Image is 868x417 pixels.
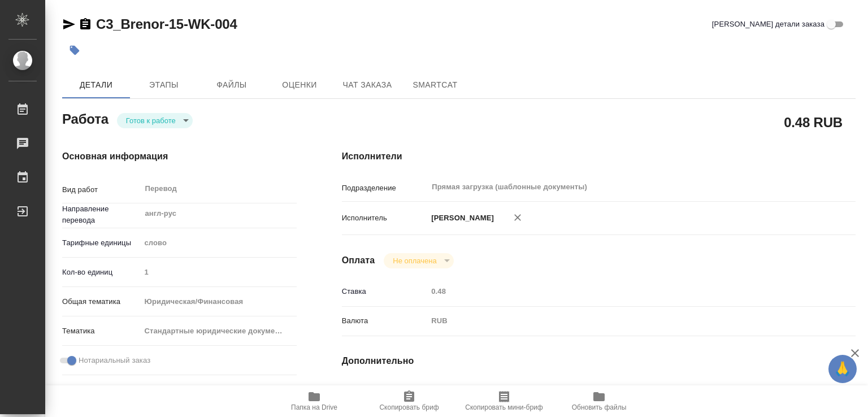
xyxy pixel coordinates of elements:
[379,403,439,411] span: Скопировать бриф
[140,292,297,311] div: Юридическая/Финансовая
[572,403,627,411] span: Обновить файлы
[384,253,453,268] div: Готов к работе
[62,108,108,128] h2: Работа
[505,205,530,230] button: Удалить исполнителя
[62,296,140,307] p: Общая тематика
[340,78,394,92] span: Чат заказа
[465,403,542,411] span: Скопировать мини-бриф
[79,18,92,31] button: Скопировать ссылку
[205,78,259,92] span: Файлы
[117,113,193,128] div: Готов к работе
[427,212,494,224] p: [PERSON_NAME]
[833,357,852,381] span: 🙏
[362,385,457,417] button: Скопировать бриф
[342,315,428,327] p: Валюта
[342,183,428,194] p: Подразделение
[96,16,237,32] a: C3_Brenor-15-WK-004
[79,355,150,366] span: Нотариальный заказ
[784,112,843,132] h2: 0.48 RUB
[552,385,646,417] button: Обновить файлы
[389,256,440,266] button: Не оплачена
[427,283,813,299] input: Пустое поле
[62,184,140,196] p: Вид работ
[457,385,552,417] button: Скопировать мини-бриф
[140,264,297,280] input: Пустое поле
[62,38,87,63] button: Добавить тэг
[62,203,140,226] p: Направление перевода
[62,325,140,337] p: Тематика
[291,403,337,411] span: Папка на Drive
[342,150,856,163] h4: Исполнители
[267,385,362,417] button: Папка на Drive
[62,267,140,278] p: Кол-во единиц
[828,355,857,383] button: 🙏
[408,78,462,92] span: SmartCat
[69,78,123,92] span: Детали
[272,78,327,92] span: Оценки
[427,383,813,399] input: Пустое поле
[427,311,813,331] div: RUB
[62,150,297,163] h4: Основная информация
[712,19,824,30] span: [PERSON_NAME] детали заказа
[342,354,856,368] h4: Дополнительно
[123,116,179,125] button: Готов к работе
[137,78,191,92] span: Этапы
[342,212,428,224] p: Исполнитель
[140,322,297,341] div: Стандартные юридические документы, договоры, уставы
[342,254,375,267] h4: Оплата
[140,233,297,253] div: слово
[342,286,428,297] p: Ставка
[62,18,76,31] button: Скопировать ссылку для ЯМессенджера
[62,237,140,249] p: Тарифные единицы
